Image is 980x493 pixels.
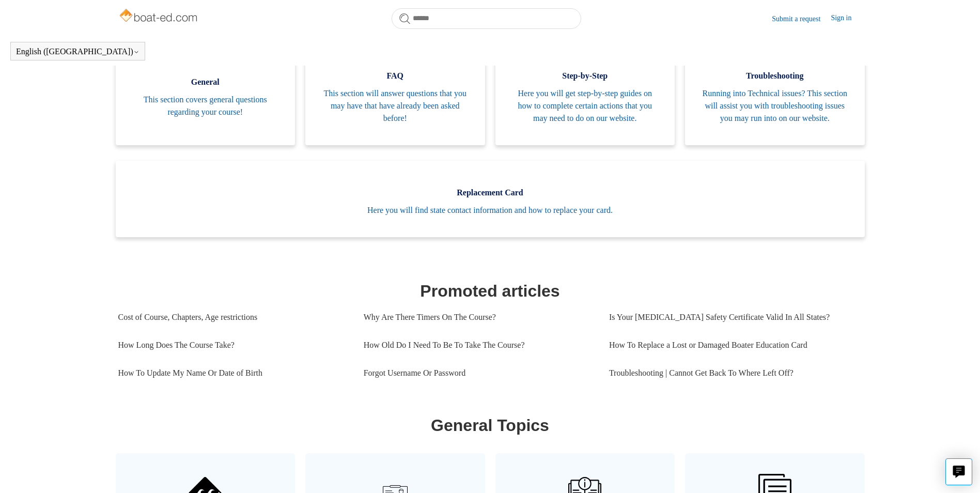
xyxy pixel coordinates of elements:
a: How Long Does The Course Take? [118,331,348,359]
span: This section will answer questions that you may have that have already been asked before! [321,87,470,125]
a: How To Replace a Lost or Damaged Boater Education Card [609,331,854,359]
h1: Promoted articles [118,279,862,303]
span: FAQ [321,70,470,82]
a: How To Update My Name Or Date of Birth [118,359,348,387]
span: Step-by-Step [511,70,660,82]
a: Submit a request [772,13,831,24]
a: Step-by-Step Here you will get step-by-step guides on how to complete certain actions that you ma... [495,44,675,145]
a: General This section covers general questions regarding your course! [116,44,295,145]
span: General [131,76,280,88]
button: English ([GEOGRAPHIC_DATA]) [16,47,139,56]
a: Forgot Username Or Password [364,359,594,387]
a: Troubleshooting | Cannot Get Back To Where Left Off? [609,359,854,387]
img: Boat-Ed Help Center home page [118,6,200,27]
a: Sign in [831,12,862,25]
span: Here you will get step-by-step guides on how to complete certain actions that you may need to do ... [511,87,660,125]
input: Search [392,8,581,29]
a: Is Your [MEDICAL_DATA] Safety Certificate Valid In All States? [609,303,854,331]
a: Troubleshooting Running into Technical issues? This section will assist you with troubleshooting ... [685,44,865,145]
span: Here you will find state contact information and how to replace your card. [131,204,849,217]
a: Why Are There Timers On The Course? [364,303,594,331]
h1: General Topics [118,413,862,438]
a: Cost of Course, Chapters, Age restrictions [118,303,348,331]
a: Replacement Card Here you will find state contact information and how to replace your card. [116,161,865,237]
span: Troubleshooting [701,70,849,82]
span: Replacement Card [131,187,849,199]
a: How Old Do I Need To Be To Take The Course? [364,331,594,359]
a: FAQ This section will answer questions that you may have that have already been asked before! [305,44,485,145]
span: This section covers general questions regarding your course! [131,94,280,118]
span: Running into Technical issues? This section will assist you with troubleshooting issues you may r... [701,87,849,125]
button: Live chat [945,458,972,485]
